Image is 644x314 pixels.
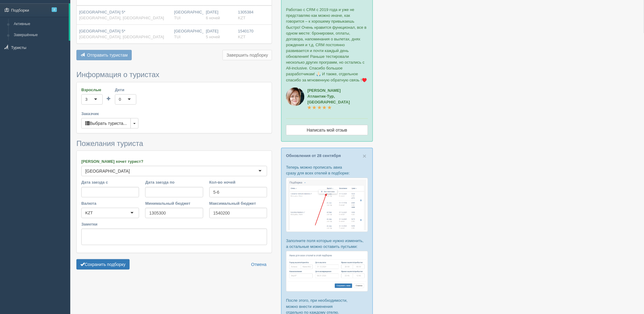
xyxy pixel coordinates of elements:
[81,159,267,164] label: [PERSON_NAME] хочет турист?
[286,125,368,135] a: Написать мой отзыв
[52,7,57,12] span: 2
[81,179,139,185] label: Дата заезда с
[209,179,267,185] label: Кол-во ночей
[85,168,130,174] div: [GEOGRAPHIC_DATA]
[79,29,125,33] span: [GEOGRAPHIC_DATA] 5*
[79,10,125,14] span: [GEOGRAPHIC_DATA] 5*
[238,29,254,33] span: 1540170
[11,19,69,30] a: Активные
[209,187,267,197] input: 7-10 или 7,10,14
[286,164,368,176] p: Теперь можно прописать авиа сразу для всех отелей в подборке:
[85,96,87,103] div: 3
[363,152,366,159] span: ×
[115,87,136,93] label: Дети
[363,153,366,159] button: Close
[223,50,272,60] button: Завершить подборку
[238,10,254,14] span: 1305384
[145,179,203,185] label: Дата заезда по
[206,16,220,20] span: 6 ночей
[238,35,246,39] span: KZT
[286,7,368,83] p: Работаю с CRM с 2019 года и уже не представляю как можно иначе, как говорится – к хорошему привык...
[76,259,130,270] button: Сохранить подборку
[174,16,181,20] span: TUI
[81,111,267,117] label: Заказчик
[247,259,270,270] a: Отмена
[76,71,272,79] h3: Информация о туристах
[286,88,304,106] img: aicrm_2143.jpg
[145,200,203,206] label: Минимальный бюджет
[286,153,341,158] a: Обновления от 28 сентября
[76,139,143,148] span: Пожелания туриста
[81,118,131,129] button: Выбрать туриста...
[286,178,368,232] img: %D0%BF%D0%BE%D0%B4%D0%B1%D0%BE%D1%80%D0%BA%D0%B0-%D0%B0%D0%B2%D0%B8%D0%B0-1-%D1%81%D1%80%D0%BC-%D...
[81,200,139,206] label: Валюта
[11,30,69,41] a: Завершённые
[307,88,350,110] a: [PERSON_NAME]Атлантик-Тур, [GEOGRAPHIC_DATA]
[81,221,267,227] label: Заметки
[174,9,201,21] div: [GEOGRAPHIC_DATA]
[286,238,368,249] p: Заполните поля которые нужно изменить, а остальные можно оставить пустыми:
[79,16,164,20] span: [GEOGRAPHIC_DATA], [GEOGRAPHIC_DATA]
[206,9,233,21] div: [DATE]
[174,35,181,39] span: TUI
[81,87,103,93] label: Взрослые
[286,251,368,292] img: %D0%BF%D0%BE%D0%B4%D0%B1%D0%BE%D1%80%D0%BA%D0%B0-%D0%B0%D0%B2%D0%B8%D0%B0-2-%D1%81%D1%80%D0%BC-%D...
[206,35,220,39] span: 5 ночей
[119,96,121,103] div: 0
[238,16,246,20] span: KZT
[79,35,164,39] span: [GEOGRAPHIC_DATA], [GEOGRAPHIC_DATA]
[174,28,201,40] div: [GEOGRAPHIC_DATA]
[76,50,132,60] button: Отправить туристам
[209,200,267,206] label: Максимальный бюджет
[206,28,233,40] div: [DATE]
[87,53,128,58] span: Отправить туристам
[85,210,93,216] div: KZT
